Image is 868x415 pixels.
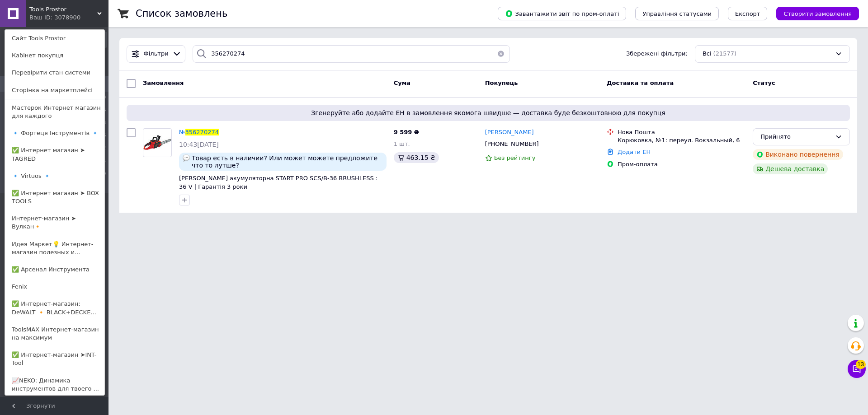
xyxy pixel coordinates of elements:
[505,9,619,18] span: Завантажити звіт по пром-оплаті
[5,210,104,235] a: Интернет-магазин ➤ Вулкан🔸
[5,185,104,210] a: ✅ Интернет магазин ➤ BOX TOOLS
[193,45,510,63] input: Пошук за номером замовлення, ПІБ покупця, номером телефону, Email, номером накладної
[5,321,104,346] a: ToolsMAX Интернет-магазин на максимум
[5,236,104,261] a: Идея Маркет💡 Интернет-магазин полезных и...
[29,14,67,22] div: Ваш ID: 3078900
[394,152,439,163] div: 463.15 ₴
[394,79,410,86] span: Cума
[5,346,104,372] a: ✅ Интернет-магазин ➤INT-Tool
[753,163,828,174] div: Дешева доставка
[5,30,104,47] a: Сайт Tools Prostor
[485,79,518,86] span: Покупець
[485,140,539,147] span: [PHONE_NUMBER]
[498,7,626,20] button: Завантажити звіт по пром-оплаті
[185,129,219,135] span: 356270274
[485,129,534,135] span: [PERSON_NAME]
[394,129,419,135] span: 9 599 ₴
[192,154,383,169] span: Товар есть в наличии? Или может можете предложите что то лутше?
[5,64,104,81] a: Перевірити стан системи
[618,149,651,155] a: Додати ЕН
[179,129,185,135] span: №
[179,175,377,190] a: [PERSON_NAME] акумуляторна START PRO SCS/B-36 BRUSHLESS : 36 V | Гарантія 3 роки
[29,5,97,14] span: Tools Prostor
[5,261,104,278] a: ✅ Арсенал Инструмента
[143,135,171,150] img: Фото товару
[735,10,760,17] span: Експорт
[607,79,674,86] span: Доставка та оплата
[776,7,859,20] button: Створити замовлення
[618,136,745,145] div: Корюковка, №1: переул. Вокзальный, 6
[5,295,104,321] a: ✅ Интернет-магазин: DeWALT 🔸 BLACK+DECKE...
[728,7,768,20] button: Експорт
[5,142,104,167] a: ✅ Интернет магазин ➤ TAGRED
[144,50,169,58] span: Фільтри
[783,10,852,17] span: Створити замовлення
[856,360,866,369] span: 13
[136,8,227,19] h1: Список замовлень
[848,360,866,378] button: Чат з покупцем13
[5,99,104,125] a: Мастерок Интернет магазин для каждого
[5,47,104,64] a: Кабінет покупця
[5,372,104,397] a: 📈NEKO: Динамика инструментов для твоего ...
[642,10,712,17] span: Управління статусами
[635,7,719,20] button: Управління статусами
[760,132,831,142] div: Прийнято
[5,278,104,295] a: Fenix
[703,50,712,58] span: Всі
[753,79,775,86] span: Статус
[394,140,410,147] span: 1 шт.
[753,149,843,160] div: Виконано повернення
[626,50,688,58] span: Збережені фільтри:
[494,154,536,161] span: Без рейтингу
[5,82,104,99] a: Сторінка на маркетплейсі
[143,128,172,157] a: Фото товару
[618,160,745,168] div: Пром-оплата
[130,108,846,117] span: Згенеруйте або додайте ЕН в замовлення якомога швидше — доставка буде безкоштовною для покупця
[485,128,534,137] a: [PERSON_NAME]
[179,141,219,148] span: 10:43[DATE]
[5,125,104,142] a: 🔹 Фортеця Інструментів 🔹
[183,154,190,162] img: :speech_balloon:
[179,129,219,135] a: №356270274
[143,79,184,86] span: Замовлення
[492,45,510,63] button: Очистить
[767,10,859,17] a: Створити замовлення
[713,50,737,57] span: (21577)
[5,168,104,185] a: 🔹 Virtuos 🔹
[618,128,745,136] div: Нова Пошта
